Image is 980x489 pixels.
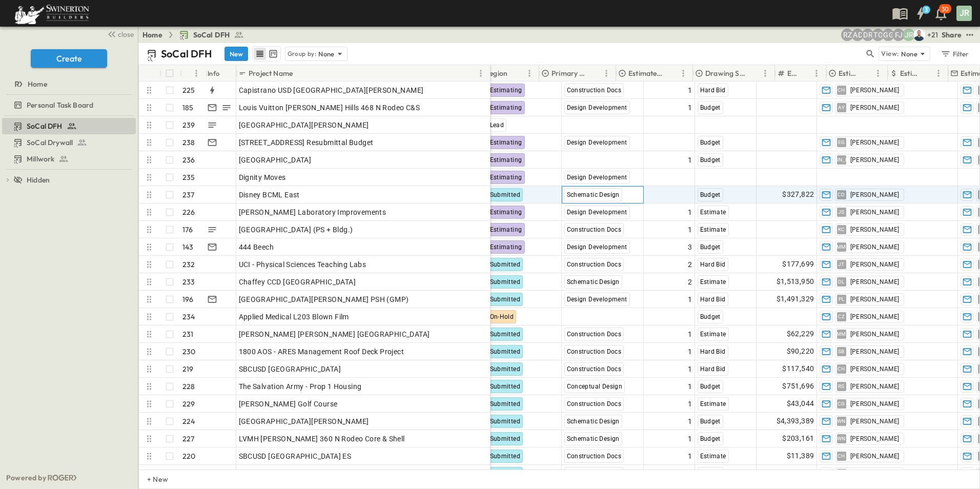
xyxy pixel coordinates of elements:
[182,277,195,287] p: 233
[27,137,73,148] span: SoCal Drywall
[239,207,386,217] span: [PERSON_NAME] Laboratory Improvements
[882,29,894,41] div: Gerrad Gerber (gerrad.gerber@swinerton.com)
[239,364,341,374] span: SBCUSD [GEOGRAPHIC_DATA]
[850,295,900,303] span: [PERSON_NAME]
[777,293,814,305] span: $1,491,329
[182,225,193,235] p: 176
[913,29,925,41] img: Brandon Norcutt (brandon.norcutt@swinerton.com)
[850,365,900,373] span: [PERSON_NAME]
[182,468,194,479] p: 163
[239,381,362,392] span: The Salvation Army - Prop 1 Housing
[820,159,863,160] span: [PERSON_NAME]
[567,174,627,181] span: Design Development
[700,139,721,146] span: Budget
[288,49,317,59] p: Group by:
[490,226,522,233] span: Estimating
[567,435,620,442] span: Schematic Design
[700,104,721,111] span: Budget
[700,331,726,338] span: Estimate
[179,30,244,40] a: SoCal DFH
[700,156,721,164] span: Budget
[490,331,521,338] span: Submitted
[837,421,846,421] span: WN
[872,67,884,79] button: Menu
[295,68,306,79] button: Sort
[700,365,726,373] span: Hard Bid
[490,87,522,94] span: Estimating
[239,85,424,95] span: Capistrano USD [GEOGRAPHIC_DATA][PERSON_NAME]
[239,434,405,444] span: LVMH [PERSON_NAME] 360 N Rodeo Core & Shell
[567,453,622,460] span: Construction Docs
[182,207,195,217] p: 226
[490,278,521,286] span: Submitted
[921,68,932,79] button: Sort
[850,226,900,234] span: [PERSON_NAME]
[688,364,692,374] span: 1
[964,29,976,41] button: test
[103,27,136,41] button: close
[490,296,521,303] span: Submitted
[838,456,845,456] span: CH
[688,434,692,444] span: 1
[787,450,814,462] span: $11,389
[600,67,612,79] button: Menu
[872,29,884,41] div: Travis Osterloh (travis.osterloh@swinerton.com)
[705,68,746,78] p: Drawing Status
[567,400,622,407] span: Construction Docs
[777,467,814,479] span: $6,602,568
[688,347,692,357] span: 1
[490,365,521,373] span: Submitted
[688,329,692,339] span: 1
[850,400,900,408] span: [PERSON_NAME]
[182,190,195,200] p: 237
[838,351,845,352] span: SB
[490,191,521,198] span: Submitted
[239,120,369,130] span: [GEOGRAPHIC_DATA][PERSON_NAME]
[787,345,814,357] span: $90,220
[955,5,973,22] button: JR
[838,107,845,108] span: AY
[490,243,522,251] span: Estimating
[27,100,93,110] span: Personal Task Board
[490,383,521,390] span: Submitted
[267,48,279,60] button: kanban view
[850,417,900,425] span: [PERSON_NAME]
[2,77,134,91] a: Home
[925,6,928,14] h6: 3
[700,261,726,268] span: Hard Bid
[182,294,194,304] p: 196
[838,194,845,195] span: CD
[182,329,194,339] p: 231
[777,276,814,288] span: $1,513,950
[182,381,195,392] p: 228
[850,104,900,112] span: [PERSON_NAME]
[700,348,726,355] span: Hard Bid
[567,383,623,390] span: Conceptual Design
[27,121,63,131] span: SoCal DFH
[2,97,136,113] div: Personal Task Boardtest
[28,79,47,89] span: Home
[567,278,620,286] span: Schematic Design
[208,59,220,88] div: Info
[838,212,845,212] span: JS
[850,86,900,94] span: [PERSON_NAME]
[688,277,692,287] span: 2
[239,312,349,322] span: Applied Medical L203 Blown Film
[688,242,692,252] span: 3
[490,261,521,268] span: Submitted
[942,5,949,13] p: 30
[850,330,900,338] span: [PERSON_NAME]
[850,470,900,478] span: [PERSON_NAME]
[700,243,721,251] span: Budget
[182,416,195,426] p: 224
[147,474,153,484] p: + New
[688,103,692,113] span: 1
[688,468,692,479] span: 3
[748,68,759,79] button: Sort
[239,329,430,339] span: [PERSON_NAME] [PERSON_NAME] [GEOGRAPHIC_DATA]
[182,85,195,95] p: 225
[782,433,814,444] span: $203,161
[910,4,931,23] button: 3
